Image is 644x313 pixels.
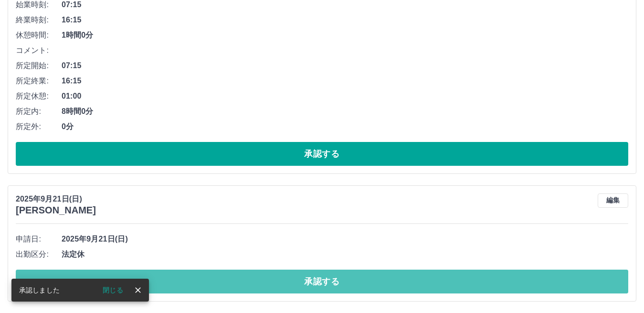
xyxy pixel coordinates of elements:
span: 出勤区分: [16,249,62,260]
button: close [131,283,145,297]
button: 編集 [598,193,628,208]
span: 休憩時間: [16,30,62,41]
span: 1時間0分 [62,30,628,41]
span: 16:15 [62,14,628,26]
span: 2025年9月21日(日) [62,233,628,245]
span: 01:00 [62,91,628,102]
span: 8時間0分 [62,106,628,117]
span: 0分 [62,121,628,132]
span: 所定終業: [16,75,62,87]
button: 承認する [16,270,628,293]
p: 2025年9月21日(日) [16,193,96,205]
span: 法定休 [62,249,628,260]
span: 07:15 [62,60,628,71]
span: 所定外: [16,121,62,132]
span: 所定内: [16,106,62,117]
button: 閉じる [95,283,131,297]
span: 申請日: [16,233,62,245]
h3: [PERSON_NAME] [16,205,96,216]
button: 承認する [16,142,628,166]
span: 終業時刻: [16,14,62,26]
span: 所定開始: [16,60,62,71]
span: 16:15 [62,75,628,87]
span: 所定休憩: [16,91,62,102]
div: 承認しました [19,282,60,299]
span: コメント: [16,45,62,56]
